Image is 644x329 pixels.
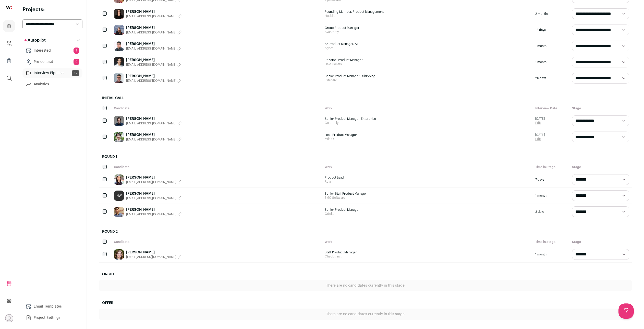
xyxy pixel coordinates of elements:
div: Interview Date [533,104,569,113]
img: 4bd04461b972e4e6e071de63c00bd977fdcc87e33199308e8647598750e450b7.jpg [114,25,124,35]
span: [EMAIL_ADDRESS][DOMAIN_NAME] [126,79,176,83]
iframe: Help Scout Beacon - Open [618,303,634,319]
img: 381ff24bf86d55b3ffac5b1fa2c3980db22cfa1c41c54905deaf4b58fd87a3e2.jpg [114,116,124,126]
button: [EMAIL_ADDRESS][DOMAIN_NAME] [126,196,181,200]
span: Checkr, Inc. [325,254,530,258]
div: 1 month [533,54,569,70]
a: Company Lists [3,55,15,67]
img: d8cebf34e4f024cfdb3d0fc9c8edf8ed7b398841c8bcbe1a54f0ccc9ab287e5d.jpg [114,174,124,185]
span: BMC Software [325,196,530,200]
a: Projects [3,20,15,32]
span: Group Product Manager [325,26,530,30]
button: [EMAIL_ADDRESS][DOMAIN_NAME] [126,121,181,125]
div: Candidate [111,237,322,246]
a: [PERSON_NAME] [126,175,181,180]
span: MileIQ [325,137,530,141]
h2: Projects: [22,6,82,13]
span: Goldbelly [325,121,530,125]
a: [PERSON_NAME] [126,250,181,255]
h2: Onsite [99,269,632,280]
img: 5a4daf518ca626265b75adb562b33f7e3867652692cd45a7f7aae9426855e321 [114,57,124,67]
div: Candidate [111,104,322,113]
span: Sr Product Manager, AI [325,42,530,46]
div: 7 days [533,172,569,187]
a: Email Templates [22,301,82,312]
div: Stage [569,104,632,113]
span: Odeko [325,212,530,216]
span: 7 [74,48,79,54]
button: [EMAIL_ADDRESS][DOMAIN_NAME] [126,137,181,142]
div: 1 month [533,188,569,204]
img: 80490f2a29a4893bb9634b4122be9a624e28b9b41a6693d0bc3e1e942b95c841.jpg [114,207,124,217]
h2: Round 2 [99,226,632,237]
span: Halo Collars [325,62,530,66]
div: Time in Stage [533,237,569,246]
button: Open dropdown [5,314,13,322]
a: Edit [535,137,545,141]
span: [EMAIL_ADDRESS][DOMAIN_NAME] [126,212,176,216]
a: [PERSON_NAME] [126,116,181,121]
span: Extensiv [325,78,530,82]
div: There are no candidates currently in this stage [99,280,632,291]
span: [EMAIL_ADDRESS][DOMAIN_NAME] [126,255,176,259]
img: 59a2ab01e01a1206e2efe9fb3d5743defac721fdbd447e0da7f678ea5b24c938 [114,132,124,142]
h2: Round 1 [99,151,632,162]
div: Work [322,162,533,172]
button: [EMAIL_ADDRESS][DOMAIN_NAME] [126,63,181,67]
span: [EMAIL_ADDRESS][DOMAIN_NAME] [126,137,176,142]
button: [EMAIL_ADDRESS][DOMAIN_NAME] [126,180,181,184]
span: [EMAIL_ADDRESS][DOMAIN_NAME] [126,196,176,200]
span: Founding Member, Product Management [325,10,530,14]
div: 2 months [533,6,569,22]
span: AvantStay [325,30,530,34]
h2: Initial Call [99,92,632,104]
a: NW [114,191,124,201]
span: [DATE] [535,117,545,121]
span: [EMAIL_ADDRESS][DOMAIN_NAME] [126,46,176,51]
span: Rula [325,180,530,184]
button: [EMAIL_ADDRESS][DOMAIN_NAME] [126,46,181,51]
div: Work [322,237,533,246]
img: wellfound-shorthand-0d5821cbd27db2630d0214b213865d53afaa358527fdda9d0ea32b1df1b89c2c.svg [6,6,12,9]
a: Project Settings [22,313,82,323]
span: Senior Product Manager [325,208,530,212]
a: [PERSON_NAME] [126,207,181,212]
span: Senior Product Manager - Shipping [325,74,530,78]
span: Agora [325,46,530,50]
span: [EMAIL_ADDRESS][DOMAIN_NAME] [126,121,176,125]
span: [EMAIL_ADDRESS][DOMAIN_NAME] [126,180,176,184]
img: 89e3e9509df7819250ff9ad74b2406fe1b91e9041d12afb580e3061078514f0b [114,249,124,260]
span: [EMAIL_ADDRESS][DOMAIN_NAME] [126,30,176,34]
span: Lead Product Manager [325,133,530,137]
div: 1 month [533,38,569,54]
span: [EMAIL_ADDRESS][DOMAIN_NAME] [126,14,176,18]
a: Edit [535,121,545,125]
span: [DATE] [535,133,545,137]
img: ad7dbf52785b066b15d46504250639d329054dcae0751a870b6e04efb8374fb3 [114,41,124,51]
span: 12 [72,70,79,76]
div: 3 days [533,204,569,220]
div: Stage [569,237,632,246]
img: 4c41222cf398a7958203c89aaf5f50431e4c3c636cdeb9b0923678b61e4d8198 [114,9,124,19]
h2: Offer [99,297,632,309]
button: [EMAIL_ADDRESS][DOMAIN_NAME] [126,212,181,216]
div: 1 month [533,246,569,262]
span: Senior Product Manager, Enterprise [325,117,530,121]
span: 9 [74,59,79,65]
a: Company and ATS Settings [3,37,15,50]
div: Work [322,104,533,113]
div: 26 days [533,70,569,86]
div: Time in Stage [533,162,569,172]
a: [PERSON_NAME] [126,41,181,46]
div: 12 days [533,22,569,38]
span: Huddle [325,14,530,18]
span: [EMAIL_ADDRESS][DOMAIN_NAME] [126,63,176,67]
button: Autopilot [22,35,82,45]
a: Analytics [22,79,82,89]
button: [EMAIL_ADDRESS][DOMAIN_NAME] [126,255,181,259]
div: There are no candidates currently in this stage [99,309,632,320]
span: Senior Staff Product Manager [325,192,530,196]
span: Principal Product Manager [325,58,530,62]
a: [PERSON_NAME] [126,25,181,30]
